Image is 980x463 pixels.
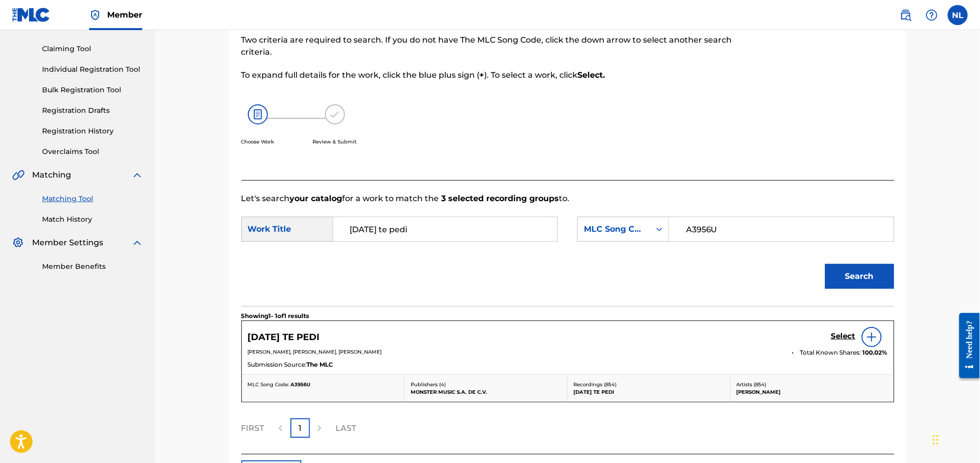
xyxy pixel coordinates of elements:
[584,223,644,235] div: MLC Song Code
[32,169,71,181] span: Matching
[241,34,744,58] p: Two criteria are required to search. If you do not have The MLC Song Code, click the down arrow t...
[32,237,103,249] span: Member Settings
[241,193,894,205] p: Let's search for a work to match the to.
[241,138,274,145] p: Choose Work
[411,388,561,396] p: MONSTER MUSIC S.A. DE C.V.
[107,9,142,21] span: Member
[291,381,311,388] span: A3956U
[411,381,561,388] p: Publishers ( 4 )
[42,146,143,157] a: Overclaims Tool
[948,5,968,25] div: User Menu
[800,348,863,357] span: Total Known Shares:
[248,332,320,343] h5: AYER TE PEDI
[574,381,725,388] p: Recordings ( 854 )
[336,422,357,434] p: LAST
[42,105,143,116] a: Registration Drafts
[12,237,24,249] img: Member Settings
[89,9,101,21] img: Top Rightsholder
[933,425,939,455] div: Drag
[737,381,888,388] p: Artists ( 854 )
[578,70,605,80] strong: Select.
[241,205,894,306] form: Search Form
[248,360,307,369] span: Submission Source:
[298,422,301,434] p: 1
[737,388,888,396] p: [PERSON_NAME]
[42,214,143,225] a: Match History
[307,360,334,369] span: The MLC
[248,349,382,355] span: [PERSON_NAME], [PERSON_NAME], [PERSON_NAME]
[313,138,357,145] p: Review & Submit
[439,194,559,203] strong: 3 selected recording groups
[248,381,289,388] span: MLC Song Code:
[863,348,888,357] span: 100.02 %
[131,169,143,181] img: expand
[42,194,143,204] a: Matching Tool
[248,104,268,124] img: 26af456c4569493f7445.svg
[831,332,856,341] h5: Select
[42,85,143,95] a: Bulk Registration Tool
[900,9,912,21] img: search
[922,5,942,25] div: Help
[241,422,264,434] p: FIRST
[325,104,345,124] img: 173f8e8b57e69610e344.svg
[42,44,143,54] a: Claiming Tool
[241,69,744,81] p: To expand full details for the work, click the blue plus sign ( ). To select a work, click
[926,9,938,21] img: help
[12,8,51,22] img: MLC Logo
[42,261,143,272] a: Member Benefits
[42,126,143,136] a: Registration History
[896,5,916,25] a: Public Search
[290,194,343,203] strong: your catalog
[241,312,309,321] p: Showing 1 - 1 of 1 results
[825,264,894,289] button: Search
[574,388,725,396] p: [DATE] TE PEDI
[131,237,143,249] img: expand
[866,331,878,343] img: info
[952,305,980,386] iframe: Resource Center
[480,70,485,80] strong: +
[42,64,143,75] a: Individual Registration Tool
[930,415,980,463] iframe: Chat Widget
[12,169,25,181] img: Matching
